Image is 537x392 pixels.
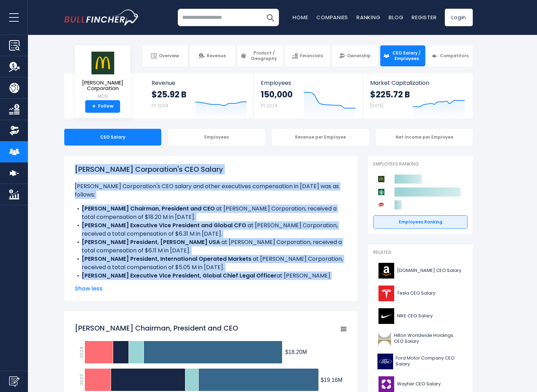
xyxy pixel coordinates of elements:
[397,313,433,319] span: NIKE CEO Salary
[152,89,186,100] strong: $25.92 B
[373,352,468,371] a: Ford Motor Company CEO Salary
[85,100,120,113] a: +Follow
[428,45,473,66] a: Competitors
[82,272,277,280] b: [PERSON_NAME] Executive Vice President, Global Chief Legal Officer
[380,45,425,66] a: CEO Salary / Employees
[397,290,435,296] span: Tesla CEO Salary
[64,9,139,25] a: Go to homepage
[82,238,221,246] b: [PERSON_NAME] President, [PERSON_NAME] USA ​
[396,355,463,367] span: Ford Motor Company CEO Salary
[376,129,473,146] div: Net Income per Employee
[261,89,293,100] strong: 150,000
[75,221,347,238] li: at [PERSON_NAME] Corporation, received a total compensation of $6.31 M in [DATE].
[377,354,393,369] img: F logo
[377,286,395,301] img: TSLA logo
[249,50,279,61] span: Product / Geography
[75,284,347,293] span: Show less
[389,14,403,21] a: Blog
[445,9,473,26] a: Login
[316,14,348,21] a: Companies
[75,255,347,272] li: at [PERSON_NAME] Corporation, received a total compensation of $5.05 M in [DATE].
[373,161,468,167] p: Employees Ranking
[142,45,187,66] a: Overview
[75,238,347,255] li: at [PERSON_NAME] Corporation, received a total compensation of $6.11 M in [DATE].
[159,53,179,59] span: Overview
[377,308,395,324] img: NKE logo
[80,51,125,100] a: [PERSON_NAME] Corporation MCD
[272,129,369,146] div: Revenue per Employee
[373,261,468,280] a: [DOMAIN_NAME] CEO Salary
[168,129,265,146] div: Employees
[293,14,308,21] a: Home
[391,50,422,61] span: CEO Salary / Employees
[64,9,139,25] img: bullfincher logo
[78,346,85,358] text: 2024
[397,268,461,274] span: [DOMAIN_NAME] CEO Salary
[377,200,386,209] img: Yum! Brands competitors logo
[152,80,247,86] span: Revenue
[75,164,347,175] h1: [PERSON_NAME] Corporation's CEO Salary
[75,272,347,288] li: at [PERSON_NAME] Corporation, received a total compensation of $3.83 M in [DATE].
[145,73,254,118] a: Revenue $25.92 B FY 2024
[373,329,468,348] a: Hilton Worldwide Holdings CEO Salary
[412,14,436,21] a: Register
[152,103,168,109] small: FY 2024
[356,14,380,21] a: Ranking
[82,221,248,229] b: [PERSON_NAME] Executive Vice President and Global CFO ​
[440,53,469,59] span: Competitors
[75,182,347,199] p: [PERSON_NAME] Corporation's CEO salary and other executives compensation in [DATE] was as follows:
[370,89,410,100] strong: $225.72 B
[373,250,468,256] p: Related
[82,205,216,213] b: [PERSON_NAME] Chairman, President and CEO ​
[373,284,468,303] a: Tesla CEO Salary
[75,205,347,221] li: at [PERSON_NAME] Corporation, received a total compensation of $18.20 M in [DATE].
[237,45,282,66] a: Product / Geography
[321,377,342,383] tspan: $19.16M
[80,93,125,99] small: MCD
[80,80,125,91] span: [PERSON_NAME] Corporation
[262,9,279,26] button: Search
[300,53,323,59] span: Financials
[347,53,371,59] span: Ownership
[397,381,441,387] span: Wayfair CEO Salary
[377,263,395,279] img: AMZN logo
[207,53,226,59] span: Revenue
[332,45,377,66] a: Ownership
[78,374,85,385] text: 2023
[377,175,386,184] img: McDonald's Corporation competitors logo
[82,255,253,263] b: [PERSON_NAME] President, International Operated Markets ​
[394,333,463,345] span: Hilton Worldwide Holdings CEO Salary
[370,103,383,109] small: [DATE]
[377,331,392,347] img: HLT logo
[377,376,395,392] img: W logo
[190,45,235,66] a: Revenue
[92,103,96,110] strong: +
[75,323,240,333] tspan: [PERSON_NAME] Chairman, President and CEO ​
[254,73,362,118] a: Employees 150,000 FY 2024
[377,187,386,197] img: Starbucks Corporation competitors logo
[373,215,468,229] a: Employees Ranking
[370,80,465,86] span: Market Capitalization
[373,306,468,326] a: NIKE CEO Salary
[261,80,355,86] span: Employees
[9,125,20,136] img: Ownership
[285,349,307,355] tspan: $18.20M
[285,45,330,66] a: Financials
[363,73,472,118] a: Market Capitalization $225.72 B [DATE]
[261,103,278,109] small: FY 2024
[64,129,161,146] div: CEO Salary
